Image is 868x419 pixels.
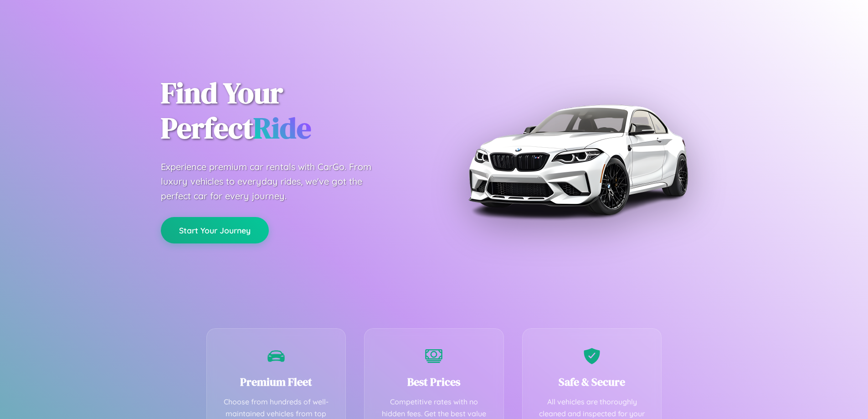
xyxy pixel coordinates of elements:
[161,160,389,203] p: Experience premium car rentals with CarGo. From luxury vehicles to everyday rides, we've got the ...
[161,217,269,243] button: Start Your Journey
[161,76,421,146] h1: Find Your Perfect
[221,374,332,389] h3: Premium Fleet
[378,374,490,389] h3: Best Prices
[253,108,311,148] span: Ride
[536,374,648,389] h3: Safe & Secure
[464,46,692,274] img: Premium BMW car rental vehicle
